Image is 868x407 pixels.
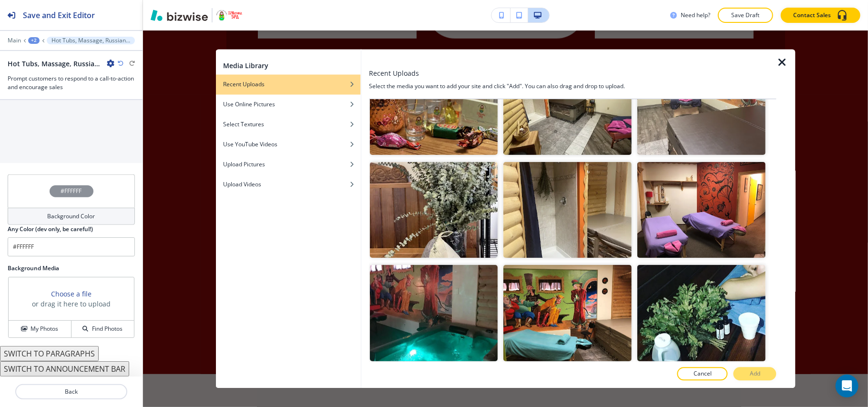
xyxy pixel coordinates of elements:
button: +2 [28,37,40,44]
h4: Use Online Pictures [223,101,275,109]
button: Recent Uploads [215,75,360,95]
h4: Use YouTube Videos [223,141,277,149]
h2: Hot Tubs, Massage, Russian Banya (Sauna), & a Variety of Skin Treatments [8,59,103,69]
p: Save Draft [730,11,761,20]
h3: or drag it here to upload [32,299,111,309]
div: Open Intercom Messenger [836,375,858,397]
img: Your Logo [216,10,242,20]
p: Hot Tubs, Massage, Russian Banya (Sauna), & a Variety of Skin Treatments [51,37,130,44]
h3: Prompt customers to respond to a call-to-action and encourage sales [8,74,135,92]
img: Bizwise Logo [151,10,208,21]
p: Cancel [694,370,712,378]
h3: Recent Uploads [369,69,419,79]
h4: Recent Uploads [223,81,265,89]
button: Back [15,384,127,399]
button: Cancel [677,367,728,381]
h4: Select the media you want to add your site and click "Add". You can also drag and drop to upload. [369,82,776,91]
button: My Photos [9,321,71,337]
button: #FFFFFFBackground Color [8,174,135,225]
h4: Upload Pictures [223,161,265,169]
button: Choose a file [51,289,92,299]
button: Use Online Pictures [215,95,360,115]
h4: Upload Videos [223,181,261,189]
h4: Find Photos [92,325,123,333]
h4: #FFFFFF [61,187,82,195]
h2: Any Color (dev only, be careful!) [8,225,93,234]
h4: My Photos [31,325,58,333]
h2: Background Media [8,264,135,273]
p: Back [16,387,126,396]
h3: Need help? [681,11,710,20]
h4: Background Color [48,212,95,221]
h4: Select Textures [223,121,264,129]
p: Contact Sales [793,11,831,20]
button: Upload Videos [215,175,360,195]
button: Select Textures [215,115,360,135]
button: Save Draft [718,8,773,23]
button: Contact Sales [781,8,860,23]
button: Upload Pictures [215,155,360,175]
button: Find Photos [71,321,134,337]
button: Hot Tubs, Massage, Russian Banya (Sauna), & a Variety of Skin Treatments [47,37,135,44]
button: Use YouTube Videos [215,135,360,155]
h2: Save and Exit Editor [23,10,95,21]
div: Choose a fileor drag it here to uploadMy PhotosFind Photos [8,276,135,338]
button: Main [8,37,21,44]
h2: Media Library [223,61,268,71]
